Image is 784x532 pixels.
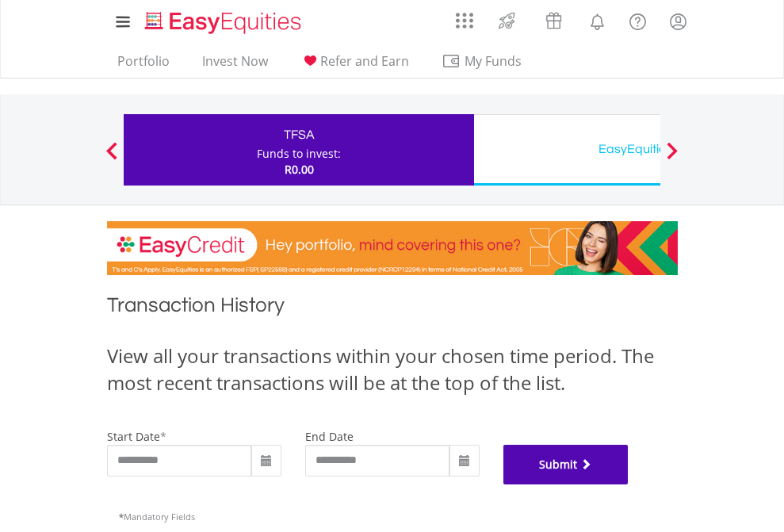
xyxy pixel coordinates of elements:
[658,4,698,39] a: My Profile
[111,53,176,78] a: Portfolio
[285,162,314,177] span: R0.00
[577,4,618,36] a: Notifications
[257,146,341,162] div: Funds to invest:
[656,150,688,166] button: Next
[442,51,545,71] span: My Funds
[139,4,308,36] a: Home page
[503,445,629,484] button: Submit
[96,150,128,166] button: Previous
[107,343,678,397] div: View all your transactions within your chosen time period. The most recent transactions will be a...
[142,10,308,36] img: EasyEquities_Logo.png
[530,4,577,33] a: Vouchers
[107,429,160,444] label: start date
[618,4,658,36] a: FAQ's and Support
[294,53,415,78] a: Refer and Earn
[494,8,520,33] img: thrive-v2.svg
[305,429,354,444] label: end date
[320,52,409,70] span: Refer and Earn
[133,124,465,146] div: TFSA
[107,221,678,275] img: EasyCredit Promotion Banner
[119,511,195,522] span: Mandatory Fields
[456,12,473,29] img: grid-menu-icon.svg
[541,8,567,33] img: vouchers-v2.svg
[107,291,678,327] h1: Transaction History
[196,53,274,78] a: Invest Now
[446,4,484,29] a: AppsGrid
